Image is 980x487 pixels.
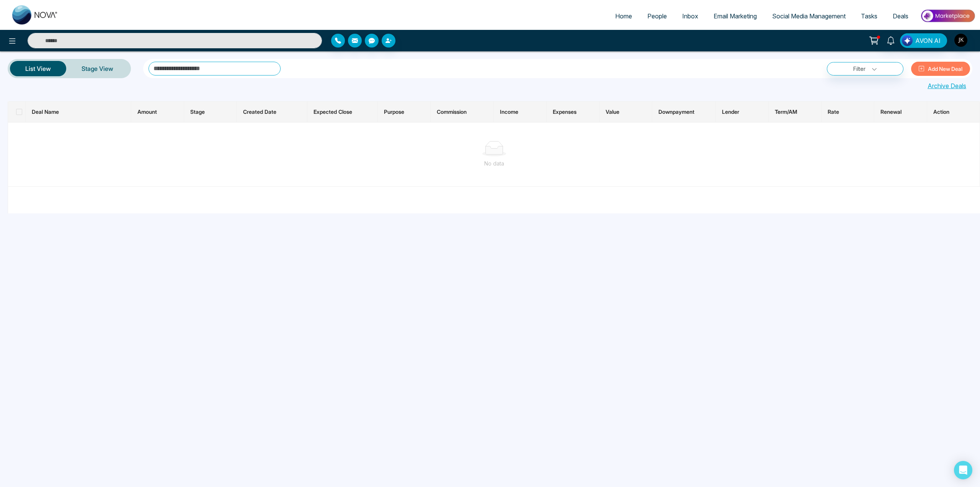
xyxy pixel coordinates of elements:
span: Stage [190,108,205,115]
span: Renewal [880,108,902,115]
a: Stage View [66,59,129,78]
span: Social Media Management [772,12,846,20]
span: Email Marketing [714,12,757,20]
span: Inbox [682,12,698,20]
button: List View [10,61,66,76]
div: Open Intercom Messenger [954,461,972,479]
a: Filter [827,62,903,75]
span: Action [933,108,949,115]
span: Expenses [553,108,577,115]
span: AVON AI [915,36,941,45]
button: AVON AI [900,33,947,48]
span: Deals [893,12,908,20]
img: Market-place.gif [920,7,975,25]
img: Lead Flow [902,35,913,46]
span: People [647,12,667,20]
a: Deals [885,9,916,23]
button: Add New Deal [911,62,970,76]
div: No data [14,159,974,168]
span: Deal Name [32,108,59,115]
img: Nova CRM Logo [12,5,58,25]
a: Archive Deals [928,81,966,90]
span: Expected Close [314,108,352,115]
a: Home [608,9,640,23]
span: Amount [137,108,157,115]
a: Social Media Management [764,9,853,23]
a: Tasks [853,9,885,23]
a: People [640,9,675,23]
a: Email Marketing [706,9,764,23]
span: Home [615,12,632,20]
span: Lender [722,108,739,115]
span: Income [500,108,518,115]
span: Downpayment [658,108,694,115]
a: Inbox [675,9,706,23]
span: Term/AM [775,108,797,115]
span: Created Date [243,108,276,115]
span: Commission [437,108,467,115]
img: User Avatar [954,34,967,47]
span: Value [606,108,619,115]
span: Purpose [384,108,404,115]
span: Rate [828,108,839,115]
span: Tasks [861,12,877,20]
